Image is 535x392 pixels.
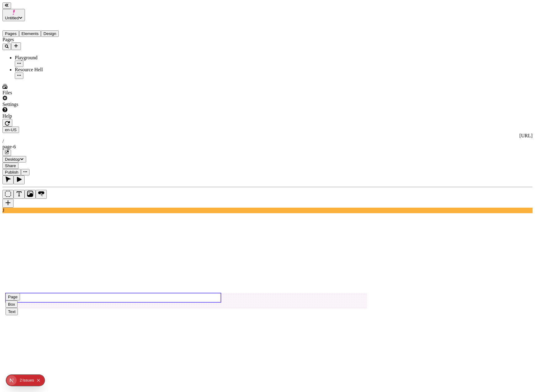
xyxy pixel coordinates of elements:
[14,190,25,199] button: Text
[6,293,20,300] button: Page
[2,213,533,259] iframe: The editor's rendered HTML document
[19,30,41,37] button: Elements
[2,133,533,139] div: [URL]
[2,127,19,133] button: Open locale picker
[2,169,21,175] button: Publish
[6,300,18,308] button: Box
[2,113,76,119] div: Help
[2,90,76,96] div: Files
[15,55,76,61] div: Playground
[5,157,20,162] span: Desktop
[2,163,18,169] button: Share
[2,30,19,37] button: Pages
[5,16,19,20] span: Untitled
[11,42,21,50] button: Add new
[15,67,76,73] div: Resource Hell
[5,127,17,132] span: en-US
[2,5,90,10] p: Cookie Test Route
[6,308,18,315] button: Text
[25,190,36,199] button: Image
[8,295,18,299] div: Page
[5,170,18,174] span: Publish
[2,156,26,163] button: Desktop
[2,144,533,150] div: page-6
[2,9,25,21] button: Untitled
[2,102,76,107] div: Settings
[8,309,15,314] div: Text
[2,139,533,144] div: /
[2,37,76,42] div: Pages
[5,163,16,168] span: Share
[41,30,59,37] button: Design
[8,302,15,307] div: Box
[36,190,47,199] button: Button
[2,190,14,199] button: Box
[2,208,533,213] div: J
